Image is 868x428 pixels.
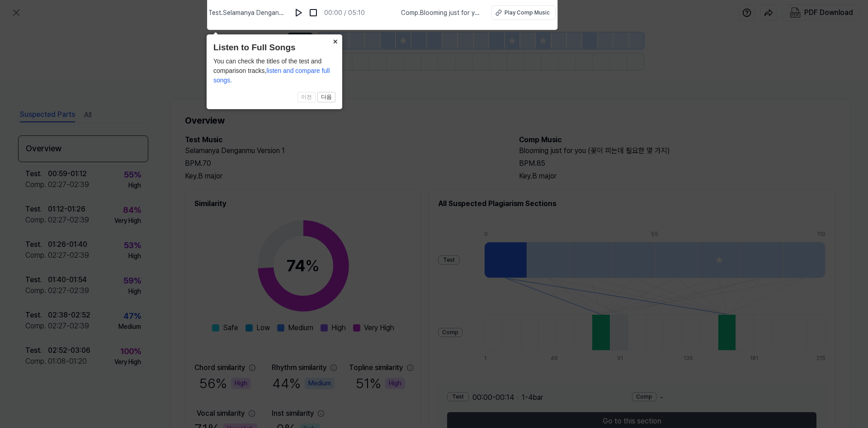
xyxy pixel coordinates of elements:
div: Play Comp Music [505,9,550,17]
span: Comp . Blooming just for you (꽃이 피는데 필요한 몇 가지) [401,8,481,18]
button: 다음 [317,92,335,103]
button: Play Comp Music [491,5,556,20]
img: stop [309,8,318,17]
header: Listen to Full Songs [213,41,335,54]
div: You can check the titles of the test and comparison tracks, [213,57,335,85]
div: 00:00 / 05:10 [324,8,365,18]
button: Close [328,34,342,47]
img: play [294,8,303,17]
span: Test . Selamanya Denganmu Version 1 [208,8,288,18]
span: listen and compare full songs. [213,67,330,84]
